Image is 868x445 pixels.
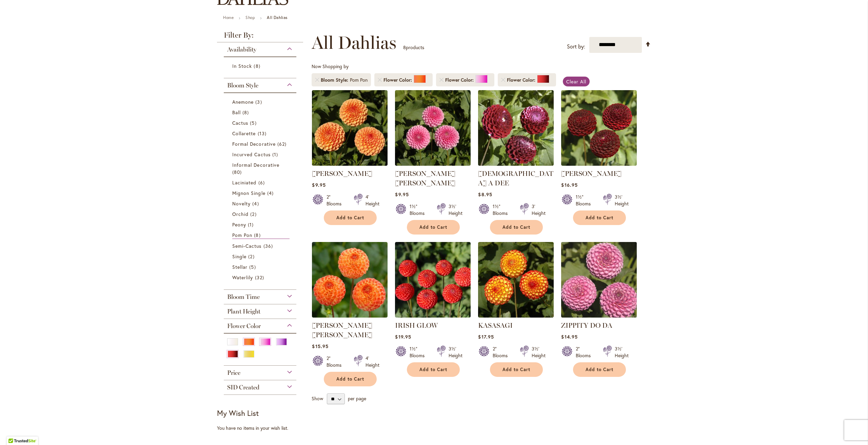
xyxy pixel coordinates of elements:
span: Mignon Single [232,190,265,196]
a: Remove Flower Color Red [501,78,505,82]
a: Remove Flower Color Orange/Peach [378,78,382,82]
span: Laciniated [232,179,257,186]
a: [PERSON_NAME] [561,169,622,178]
img: IRISH GLOW [395,242,471,318]
span: Now Shopping by [312,63,349,69]
div: 3½' Height [615,345,629,359]
a: GINGER WILLO [312,312,388,319]
span: Add to Cart [336,376,364,382]
a: Semi-Cactus 36 [232,242,290,249]
button: Add to Cart [573,210,626,225]
span: $9.95 [395,191,409,198]
span: 32 [255,274,266,281]
a: IRISH GLOW [395,321,438,329]
span: 1 [248,221,255,228]
span: $9.95 [312,182,325,188]
a: Clear All [563,77,590,86]
div: 3' Height [532,203,546,217]
a: Cactus 5 [232,119,290,126]
span: Novelty [232,200,251,207]
strong: Filter By: [217,32,303,42]
span: Plant Height [227,308,260,315]
span: Informal Decorative [232,162,279,168]
button: Add to Cart [324,372,377,386]
div: 2" Blooms [493,345,512,359]
div: 1½" Blooms [410,203,429,217]
button: Add to Cart [490,362,543,377]
span: Single [232,253,246,260]
a: Stellar 5 [232,263,290,270]
a: [PERSON_NAME] [PERSON_NAME] [395,169,455,187]
a: KASASAGI [478,312,554,319]
span: Flower Color [445,77,475,83]
button: Add to Cart [573,362,626,377]
span: 2 [250,210,258,218]
span: Add to Cart [586,215,613,221]
a: CROSSFIELD EBONY [561,161,637,167]
span: Flower Color [383,77,414,83]
span: $17.95 [478,333,494,340]
span: SID Created [227,384,259,391]
span: Price [227,369,240,377]
div: 3½' Height [615,194,629,207]
span: 80 [232,168,243,176]
div: 3½' Height [449,203,462,217]
span: All Dahlias [312,33,396,53]
a: Novelty 4 [232,200,290,207]
span: Waterlily [232,274,253,281]
a: Formal Decorative 62 [232,140,290,147]
span: 62 [277,140,288,147]
img: ZIPPITY DO DA [559,240,639,319]
span: Flower Color [507,77,537,83]
a: CHICK A DEE [478,161,554,167]
a: Single 2 [232,253,290,260]
a: Pom Pon 8 [232,231,290,239]
div: 1½" Blooms [576,194,595,207]
a: ZIPPITY DO DA [561,321,612,329]
a: In Stock 8 [232,62,290,69]
span: Cactus [232,120,248,126]
a: IRISH GLOW [395,312,471,319]
a: Informal Decorative 80 [232,161,290,176]
span: 8 [254,231,262,239]
a: Shop [245,15,255,20]
img: KASASAGI [478,242,554,318]
a: [DEMOGRAPHIC_DATA] A DEE [478,169,553,187]
button: Add to Cart [324,210,377,225]
a: ZIPPITY DO DA [561,312,637,319]
img: BETTY ANNE [395,90,471,166]
span: Pom Pon [232,232,252,238]
a: Orchid 2 [232,210,290,218]
div: 1½" Blooms [493,203,512,217]
span: $19.95 [395,333,411,340]
a: Home [223,15,234,20]
button: Add to Cart [407,220,460,235]
span: 4 [252,200,260,207]
a: [PERSON_NAME] [312,169,372,178]
a: [PERSON_NAME] [PERSON_NAME] [312,321,372,339]
span: $16.95 [561,182,577,188]
span: Add to Cart [419,224,447,230]
div: Pom Pon [350,77,368,83]
iframe: Launch Accessibility Center [5,421,24,440]
a: Incurved Cactus 1 [232,151,290,158]
span: 5 [250,119,258,126]
strong: All Dahlias [267,15,288,20]
img: GINGER WILLO [312,242,388,318]
img: CROSSFIELD EBONY [561,90,637,166]
span: Add to Cart [419,367,447,372]
a: Remove Bloom Style Pom Pon [315,78,319,82]
p: products [403,42,424,53]
span: per page [348,395,366,402]
span: Collarette [232,130,256,137]
span: Peony [232,221,246,228]
img: AMBER QUEEN [312,90,388,166]
span: 4 [267,189,275,197]
button: Add to Cart [490,220,543,235]
span: Anemone [232,99,254,105]
span: $8.95 [478,191,492,198]
button: Add to Cart [407,362,460,377]
span: Availability [227,46,256,53]
span: 5 [249,263,257,270]
span: $14.95 [561,333,577,340]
